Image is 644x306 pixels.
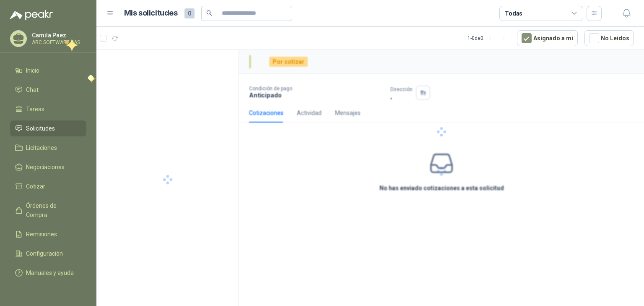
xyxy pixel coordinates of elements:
[26,201,78,220] span: Órdenes de Compra
[124,7,178,19] h1: Mis solicitudes
[26,85,39,94] span: Chat
[26,124,55,133] span: Solicitudes
[26,105,44,114] span: Tareas
[10,178,86,194] a: Cotizar
[10,10,53,20] img: Logo peakr
[26,249,63,258] span: Configuración
[32,32,84,38] p: Camila Paez
[206,10,212,16] span: search
[26,268,74,277] span: Manuales y ayuda
[10,246,86,262] a: Configuración
[26,162,65,172] span: Negociaciones
[10,198,86,223] a: Órdenes de Compra
[10,63,86,78] a: Inicio
[505,9,522,18] div: Todas
[10,82,86,98] a: Chat
[26,230,57,239] span: Remisiones
[10,226,86,242] a: Remisiones
[467,31,510,45] div: 1 - 0 de 0
[10,120,86,136] a: Solicitudes
[10,101,86,117] a: Tareas
[26,66,39,75] span: Inicio
[26,182,45,191] span: Cotizar
[26,143,57,152] span: Licitaciones
[10,140,86,156] a: Licitaciones
[584,30,634,46] button: No Leídos
[10,159,86,175] a: Negociaciones
[184,8,195,18] span: 0
[10,265,86,281] a: Manuales y ayuda
[32,40,84,45] p: ARC SOFTWARE SAS
[517,30,578,46] button: Asignado a mi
